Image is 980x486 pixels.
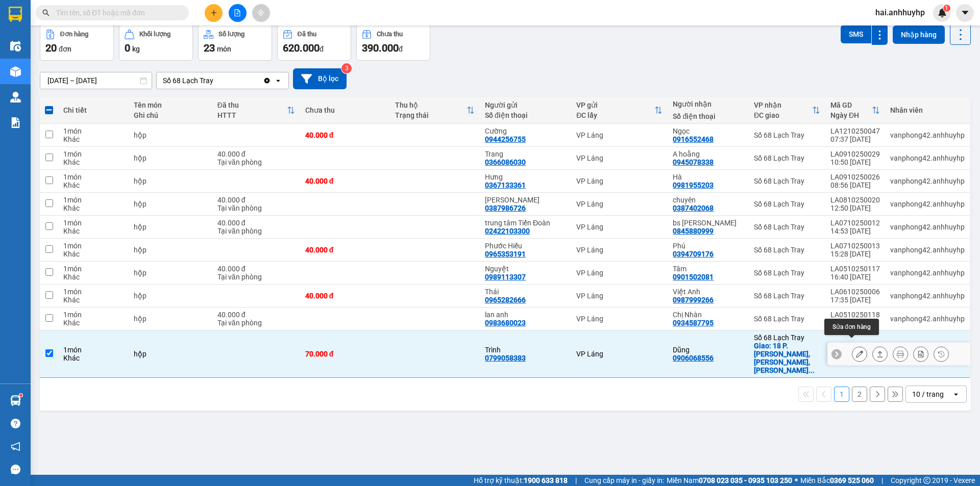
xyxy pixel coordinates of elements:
[485,127,566,135] div: Cường
[912,389,944,399] div: 10 / trang
[210,9,217,16] span: plus
[890,246,965,254] div: vanphong42.anhhuyhp
[217,101,287,109] div: Đã thu
[257,9,264,16] span: aim
[667,475,792,486] span: Miền Nam
[485,227,530,235] div: 02422103300
[673,319,714,327] div: 0934587795
[9,7,22,22] img: logo-vxr
[134,350,207,358] div: hộp
[673,204,714,212] div: 0387402068
[673,288,743,296] div: Việt Anh
[63,173,124,181] div: 1 món
[139,31,170,38] div: Khối lượng
[673,265,743,273] div: Tâm
[830,173,880,181] div: LA0910250026
[11,419,20,428] span: question-circle
[830,181,880,189] div: 08:56 [DATE]
[830,135,880,143] div: 07:37 [DATE]
[673,112,743,120] div: Số điện thoại
[377,31,403,38] div: Chưa thu
[673,173,743,181] div: Hà
[134,200,207,208] div: hộp
[134,111,207,119] div: Ghi chú
[217,158,295,166] div: Tại văn phòng
[830,242,880,250] div: LA0710250013
[575,475,577,486] span: |
[134,101,207,109] div: Tên món
[830,288,880,296] div: LA0610250006
[234,9,241,16] span: file-add
[754,223,820,231] div: Số 68 Lạch Tray
[5,40,57,92] img: logo
[63,196,124,204] div: 1 món
[584,475,664,486] span: Cung cấp máy in - giấy in:
[395,101,467,109] div: Thu hộ
[485,150,566,158] div: Trang
[217,311,295,319] div: 40.000 đ
[830,265,880,273] div: LA0510250117
[485,265,566,273] div: Nguyệt
[263,76,271,85] svg: Clear value
[890,292,965,300] div: vanphong42.anhhuyhp
[11,442,20,451] span: notification
[673,150,743,158] div: A hoằng
[305,292,385,300] div: 40.000 đ
[524,476,568,484] strong: 1900 633 818
[830,127,880,135] div: LA1210250047
[10,117,21,128] img: solution-icon
[134,269,207,277] div: hộp
[390,97,480,124] th: Toggle SortBy
[830,204,880,212] div: 12:50 [DATE]
[63,150,124,158] div: 1 món
[881,475,883,486] span: |
[576,154,663,162] div: VP Láng
[872,346,888,362] div: Giao hàng
[749,97,825,124] th: Toggle SortBy
[945,5,948,12] span: 1
[576,269,663,277] div: VP Láng
[198,24,272,61] button: Số lượng23món
[63,127,124,135] div: 1 món
[217,219,295,227] div: 40.000 đ
[212,97,300,124] th: Toggle SortBy
[754,342,820,374] div: Giao: 18 P. Lê Lợi, Lê Lợi, Ngô Quyền, Hải Phòng, Việt Nam
[204,42,215,54] span: 23
[890,269,965,277] div: vanphong42.anhhuyhp
[673,242,743,250] div: Phú
[830,250,880,258] div: 15:28 [DATE]
[754,200,820,208] div: Số 68 Lạch Tray
[63,227,124,235] div: Khác
[217,45,231,53] span: món
[217,111,287,119] div: HTTT
[673,250,714,258] div: 0394709176
[852,387,867,402] button: 2
[217,265,295,273] div: 40.000 đ
[362,42,399,54] span: 390.000
[305,177,385,185] div: 40.000 đ
[571,97,668,124] th: Toggle SortBy
[576,292,663,300] div: VP Láng
[576,246,663,254] div: VP Láng
[841,25,871,43] button: SMS
[134,246,207,254] div: hộp
[485,173,566,181] div: Hưng
[673,354,714,362] div: 0906068556
[59,45,71,53] span: đơn
[277,24,351,61] button: Đã thu620.000đ
[134,223,207,231] div: hộp
[63,158,124,166] div: Khác
[890,177,965,185] div: vanphong42.anhhuyhp
[305,106,385,114] div: Chưa thu
[923,477,930,484] span: copyright
[63,346,124,354] div: 1 món
[830,311,880,319] div: LA0510250118
[217,196,295,204] div: 40.000 đ
[485,346,566,354] div: Trình
[485,319,526,327] div: 0983680023
[673,181,714,189] div: 0981955203
[938,8,947,17] img: icon-new-feature
[305,246,385,254] div: 40.000 đ
[754,131,820,139] div: Số 68 Lạch Tray
[63,242,124,250] div: 1 món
